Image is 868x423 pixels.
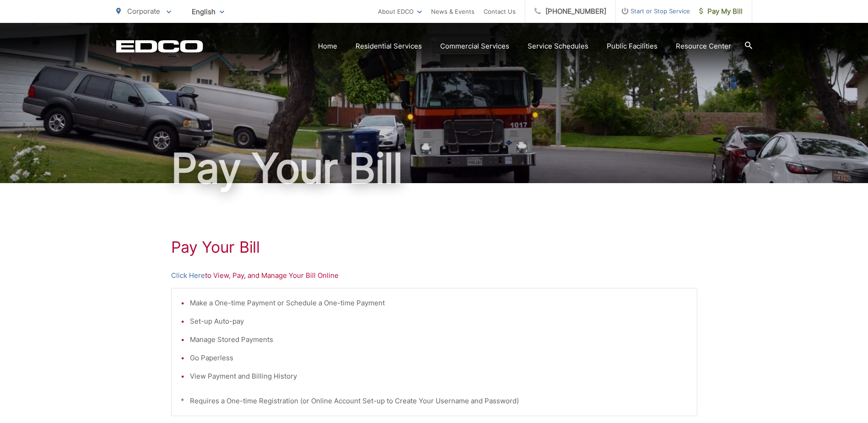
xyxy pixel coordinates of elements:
[181,396,688,407] p: * Requires a One-time Registration (or Online Account Set-up to Create Your Username and Password)
[190,334,688,345] li: Manage Stored Payments
[127,7,160,16] span: Corporate
[190,352,688,363] li: Go Paperless
[484,6,516,17] a: Contact Us
[356,41,422,52] a: Residential Services
[607,41,658,52] a: Public Facilities
[116,146,752,191] h1: Pay Your Bill
[318,41,337,52] a: Home
[190,316,688,327] li: Set-up Auto-pay
[190,298,688,309] li: Make a One-time Payment or Schedule a One-time Payment
[190,371,688,382] li: View Payment and Billing History
[171,238,697,256] h1: Pay Your Bill
[171,270,697,281] p: to View, Pay, and Manage Your Bill Online
[185,4,231,20] span: English
[676,41,731,52] a: Resource Center
[699,6,743,17] span: Pay My Bill
[171,270,205,281] a: Click Here
[116,40,203,53] a: EDCD logo. Return to the homepage.
[528,41,588,52] a: Service Schedules
[378,6,422,17] a: About EDCO
[440,41,509,52] a: Commercial Services
[431,6,474,17] a: News & Events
